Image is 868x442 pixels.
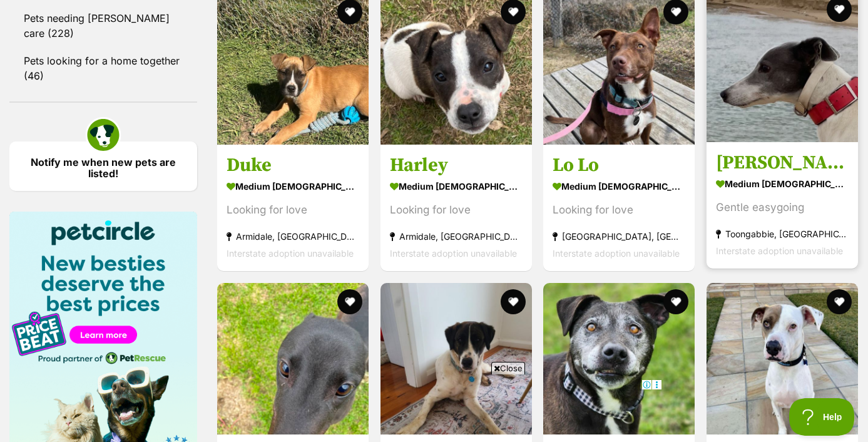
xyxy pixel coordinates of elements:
[553,228,685,245] strong: [GEOGRAPHIC_DATA], [GEOGRAPHIC_DATA]
[491,362,525,374] span: Close
[390,202,523,218] div: Looking for love
[500,289,525,314] button: favourite
[663,289,688,314] button: favourite
[826,289,851,314] button: favourite
[543,283,695,434] img: 🐻 Buster 6375 🐻 - American Staffordshire Terrier Dog
[716,245,843,256] span: Interstate adoption unavailable
[553,153,685,177] h3: Lo Lo
[207,379,662,436] iframe: Advertisement
[707,283,858,434] img: Dustin *$150 Adoption Fee* - Bull Arab Dog
[227,153,359,177] h3: Duke
[707,141,858,269] a: [PERSON_NAME] medium [DEMOGRAPHIC_DATA] Dog Gentle easygoing Toongabbie, [GEOGRAPHIC_DATA] Inters...
[390,177,523,195] strong: medium [DEMOGRAPHIC_DATA] Dog
[217,283,369,434] img: Brett - never raced - Greyhound Dog
[337,289,362,314] button: favourite
[390,228,523,245] strong: Armidale, [GEOGRAPHIC_DATA]
[553,177,685,195] strong: medium [DEMOGRAPHIC_DATA] Dog
[716,151,849,175] h3: [PERSON_NAME]
[227,228,359,245] strong: Armidale, [GEOGRAPHIC_DATA]
[9,48,197,89] a: Pets looking for a home together (46)
[217,144,369,271] a: Duke medium [DEMOGRAPHIC_DATA] Dog Looking for love Armidale, [GEOGRAPHIC_DATA] Interstate adopti...
[390,248,517,259] span: Interstate adoption unavailable
[390,153,523,177] h3: Harley
[789,398,855,436] iframe: Help Scout Beacon - Open
[380,144,532,271] a: Harley medium [DEMOGRAPHIC_DATA] Dog Looking for love Armidale, [GEOGRAPHIC_DATA] Interstate adop...
[553,248,680,259] span: Interstate adoption unavailable
[227,177,359,195] strong: medium [DEMOGRAPHIC_DATA] Dog
[716,225,849,242] strong: Toongabbie, [GEOGRAPHIC_DATA]
[227,202,359,218] div: Looking for love
[227,248,354,259] span: Interstate adoption unavailable
[553,202,685,218] div: Looking for love
[543,144,695,271] a: Lo Lo medium [DEMOGRAPHIC_DATA] Dog Looking for love [GEOGRAPHIC_DATA], [GEOGRAPHIC_DATA] Interst...
[9,5,197,46] a: Pets needing [PERSON_NAME] care (228)
[716,199,849,216] div: Gentle easygoing
[716,175,849,193] strong: medium [DEMOGRAPHIC_DATA] Dog
[9,141,197,191] a: Notify me when new pets are listed!
[380,283,532,434] img: Reyner - Anatolian Shepherd Dog x Bull Arab Dog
